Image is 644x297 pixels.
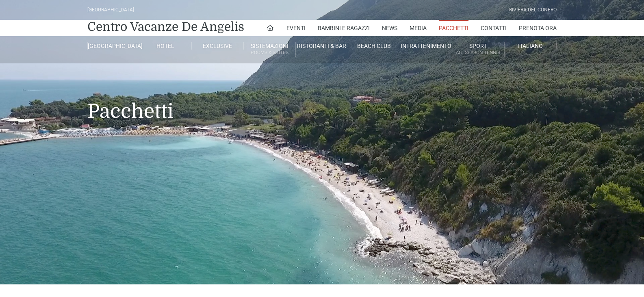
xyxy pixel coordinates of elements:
[244,42,296,57] a: SistemazioniRooms & Suites
[439,20,468,36] a: Pacchetti
[87,6,134,14] div: [GEOGRAPHIC_DATA]
[296,42,348,50] a: Ristoranti & Bar
[518,43,543,49] span: Italiano
[410,20,427,36] a: Media
[452,49,504,56] small: All Season Tennis
[400,42,452,50] a: Intrattenimento
[139,42,191,50] a: Hotel
[348,42,400,50] a: Beach Club
[318,20,370,36] a: Bambini e Ragazzi
[452,42,504,57] a: SportAll Season Tennis
[192,42,244,50] a: Exclusive
[286,20,306,36] a: Eventi
[481,20,507,36] a: Contatti
[244,49,295,56] small: Rooms & Suites
[519,20,557,36] a: Prenota Ora
[509,6,557,14] div: Riviera Del Conero
[382,20,397,36] a: News
[505,42,557,50] a: Italiano
[87,19,244,35] a: Centro Vacanze De Angelis
[87,42,139,50] a: [GEOGRAPHIC_DATA]
[87,63,557,135] h1: Pacchetti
